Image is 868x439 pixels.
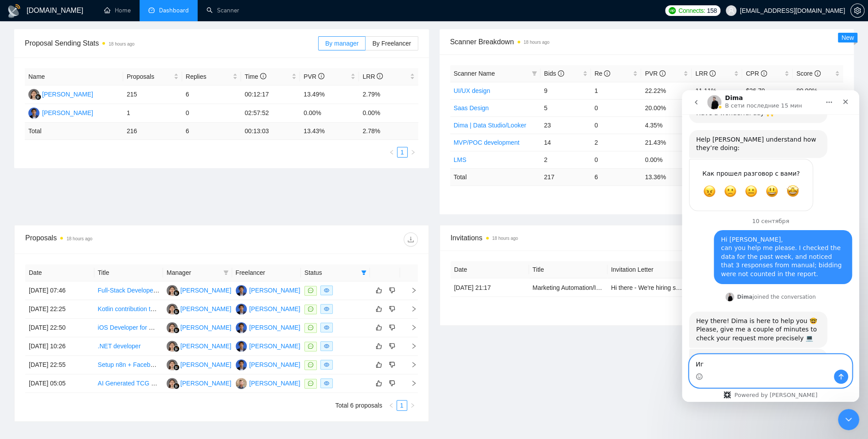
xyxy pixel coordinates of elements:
[236,286,300,293] a: DU[PERSON_NAME]
[98,324,211,331] a: iOS Developer for MVP App Presentation
[407,400,418,411] li: Next Page
[123,68,182,85] th: Proposals
[167,378,178,389] img: KK
[308,381,313,386] span: message
[180,360,231,370] div: [PERSON_NAME]
[300,85,359,104] td: 13.49%
[841,34,854,41] span: New
[376,343,382,350] span: like
[408,147,418,158] button: right
[167,341,178,352] img: KK
[335,400,382,411] li: Total 6 proposals
[25,281,94,300] td: [DATE] 07:46
[454,104,489,112] a: Saas Design
[14,283,21,290] button: Средство выбора эмодзи
[404,380,417,386] span: right
[236,342,300,349] a: DU[PERSON_NAME]
[182,85,241,104] td: 6
[236,285,247,296] img: DU
[451,278,529,297] td: [DATE] 21:17
[591,168,642,185] td: 6
[410,150,416,155] span: right
[236,323,300,331] a: DU[PERSON_NAME]
[541,151,591,168] td: 2
[387,378,397,389] button: dislike
[180,304,231,314] div: [PERSON_NAME]
[454,122,526,129] a: Dima | Data Studio/Looker
[249,304,300,314] div: [PERSON_NAME]
[308,325,313,330] span: message
[389,324,395,331] span: dislike
[180,323,231,332] div: [PERSON_NAME]
[591,151,642,168] td: 0
[236,341,247,352] img: DU
[25,300,94,319] td: [DATE] 22:25
[94,281,163,300] td: Full-Stack Developer for SaaS MVP (Web + Mobile + Extension) needed
[641,116,692,134] td: 4.35%
[641,134,692,151] td: 21.43%
[25,264,94,281] th: Date
[249,341,300,351] div: [PERSON_NAME]
[404,236,417,243] span: download
[182,123,241,140] td: 6
[541,99,591,116] td: 5
[451,261,529,278] th: Date
[404,232,418,246] button: download
[308,362,313,367] span: message
[709,70,716,77] span: info-circle
[98,380,207,387] a: AI Generated TCG Game Design/ UIUX
[359,266,368,279] span: filter
[359,85,418,104] td: 2.79%
[123,123,182,140] td: 216
[541,116,591,134] td: 23
[850,7,864,14] a: setting
[404,362,417,368] span: right
[389,150,394,155] span: left
[692,82,742,99] td: 11.11%
[544,70,564,77] span: Bids
[236,361,300,368] a: DU[PERSON_NAME]
[389,361,395,368] span: dislike
[591,82,642,99] td: 1
[127,72,172,81] span: Proposals
[173,327,179,333] img: gigradar-bm.png
[236,305,300,312] a: DU[PERSON_NAME]
[98,287,297,294] a: Full-Stack Developer for SaaS MVP (Web + Mobile + Extension) needed
[167,285,178,296] img: KK
[109,42,134,46] time: 18 hours ago
[404,287,417,293] span: right
[98,305,243,312] a: Kotlin contribution to Bitwarden Open Source Project
[123,85,182,104] td: 215
[851,7,864,14] span: setting
[94,374,163,393] td: AI Generated TCG Game Design/ UIUX
[404,324,417,331] span: right
[387,322,397,333] button: dislike
[98,343,141,350] a: .NET developer
[94,319,163,337] td: iOS Developer for MVP App Presentation
[541,82,591,99] td: 9
[25,123,123,140] td: Total
[376,287,382,294] span: like
[167,286,231,293] a: KK[PERSON_NAME]
[249,378,300,388] div: [PERSON_NAME]
[387,359,397,370] button: dislike
[94,264,163,281] th: Title
[167,322,178,333] img: KK
[641,82,692,99] td: 22.22%
[236,322,247,333] img: DU
[173,364,179,370] img: gigradar-bm.png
